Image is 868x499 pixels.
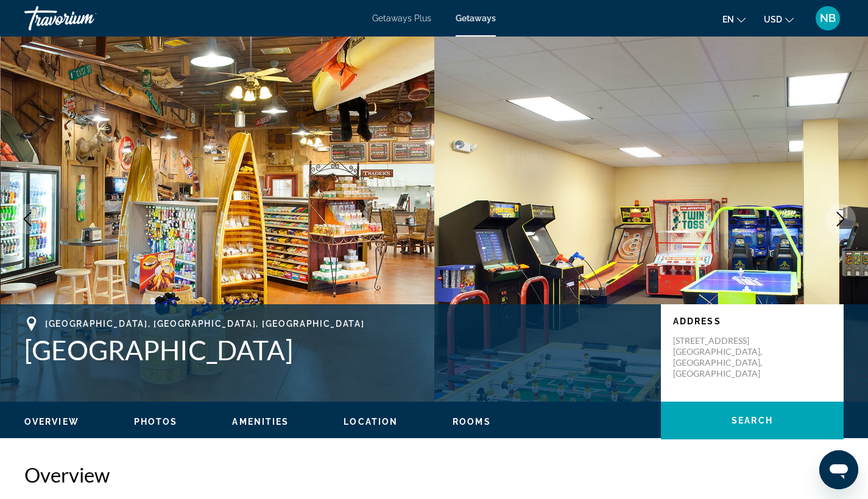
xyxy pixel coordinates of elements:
[812,5,844,31] button: User Menu
[673,335,771,379] p: [STREET_ADDRESS] [GEOGRAPHIC_DATA], [GEOGRAPHIC_DATA], [GEOGRAPHIC_DATA]
[456,13,496,23] a: Getaways
[825,204,856,234] button: Next image
[344,416,398,427] button: Location
[24,2,146,34] a: Travorium
[134,416,178,427] button: Photos
[819,450,858,489] iframe: Button to launch messaging window
[24,416,79,427] button: Overview
[661,402,844,439] button: Search
[372,13,431,23] a: Getaways Plus
[722,10,746,28] button: Change language
[45,319,364,329] span: [GEOGRAPHIC_DATA], [GEOGRAPHIC_DATA], [GEOGRAPHIC_DATA]
[732,416,773,425] span: Search
[764,15,782,24] span: USD
[24,462,844,487] h2: Overview
[673,316,831,326] p: Address
[12,204,43,234] button: Previous image
[722,15,734,24] span: en
[820,12,836,24] span: NB
[453,416,491,427] button: Rooms
[764,10,794,28] button: Change currency
[232,416,289,427] button: Amenities
[24,334,649,366] h1: [GEOGRAPHIC_DATA]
